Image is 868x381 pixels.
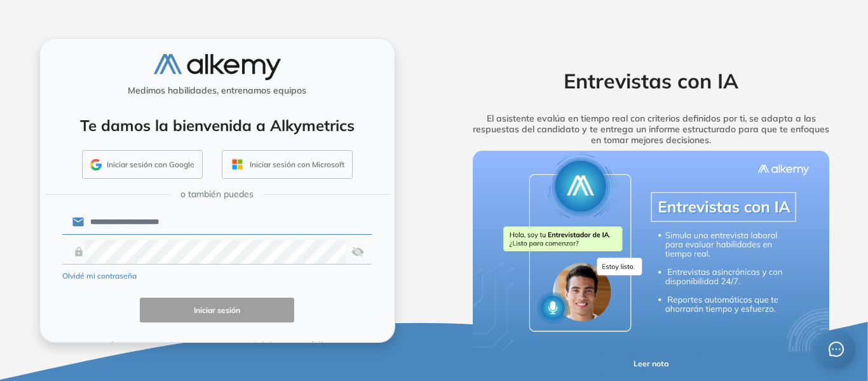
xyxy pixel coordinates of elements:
[90,159,102,170] img: GMAIL_ICON
[829,342,844,357] span: message
[140,298,295,322] button: Iniciar sesión
[45,85,390,96] h5: Medimos habilidades, entrenamos equipos
[217,338,372,353] button: Iniciar con código
[180,188,254,201] span: o también puedes
[62,270,137,282] button: Olvidé mi contraseña
[62,338,217,353] button: Crear cuenta
[351,240,364,264] img: asd
[57,116,378,135] h4: Te damos la bienvenida a Alkymetrics
[473,151,830,352] img: img-more-info
[453,69,850,93] h2: Entrevistas con IA
[222,150,353,179] button: Iniciar sesión con Microsoft
[230,157,245,172] img: OUTLOOK_ICON
[154,54,281,80] img: logo-alkemy
[453,113,850,145] h5: El asistente evalúa en tiempo real con criterios definidos por ti, se adapta a las respuestas del...
[602,352,701,377] button: Leer nota
[82,150,203,179] button: Iniciar sesión con Google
